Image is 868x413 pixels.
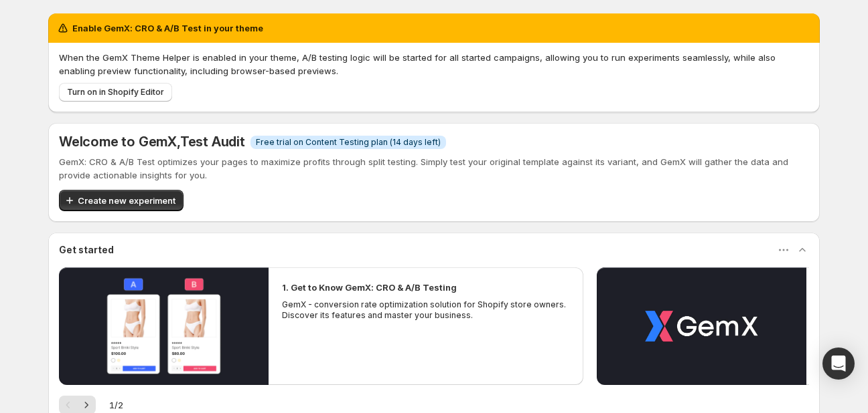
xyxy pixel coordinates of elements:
[109,398,123,412] span: 1 / 2
[59,134,245,150] h5: Welcome to GemX
[822,348,855,380] div: Open Intercom Messenger
[59,155,809,182] p: GemX: CRO & A/B Test optimizes your pages to maximize profits through split testing. Simply test ...
[67,87,164,98] span: Turn on in Shopify Editor
[597,267,806,385] button: Play video
[78,194,175,207] span: Create new experiment
[282,299,570,321] p: GemX - conversion rate optimization solution for Shopify store owners. Discover its features and ...
[282,281,457,294] h2: 1. Get to Know GemX: CRO & A/B Testing
[59,190,184,211] button: Create new experiment
[72,21,263,35] h2: Enable GemX: CRO & A/B Test in your theme
[59,51,809,78] p: When the GemX Theme Helper is enabled in your theme, A/B testing logic will be started for all st...
[256,137,441,148] span: Free trial on Content Testing plan (14 days left)
[59,267,269,385] button: Play video
[177,134,245,150] span: , Test Audit
[59,243,114,257] h3: Get started
[59,83,172,102] button: Turn on in Shopify Editor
